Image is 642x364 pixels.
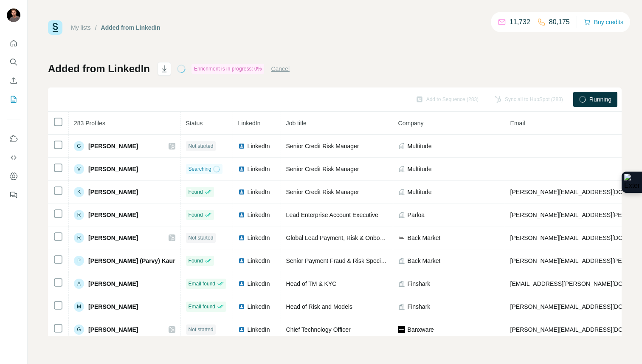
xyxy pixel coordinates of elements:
[248,302,270,311] span: LinkedIn
[88,279,138,288] span: [PERSON_NAME]
[286,234,397,241] span: Global Lead Payment, Risk & Onboarding
[398,120,424,127] span: Company
[286,189,359,195] span: Senior Credit Risk Manager
[74,141,84,151] div: G
[510,120,525,127] span: Email
[238,326,245,333] img: LinkedIn logo
[408,325,434,334] span: Banxware
[248,211,270,219] span: LinkedIn
[238,234,245,241] img: LinkedIn logo
[248,325,270,334] span: LinkedIn
[286,212,378,218] span: Lead Enterprise Account Executive
[624,174,639,191] img: Extension Icon
[74,120,105,127] span: 283 Profiles
[7,54,20,70] button: Search
[408,234,441,242] span: Back Market
[248,188,270,196] span: LinkedIn
[101,23,160,32] div: Added from LinkedIn
[88,211,138,219] span: [PERSON_NAME]
[398,326,405,333] img: company-logo
[7,73,20,88] button: Enrich CSV
[286,257,391,264] span: Senior Payment Fraud & Risk Specialist
[248,165,270,173] span: LinkedIn
[286,120,307,127] span: Job title
[48,62,150,76] h1: Added from LinkedIn
[88,234,138,242] span: [PERSON_NAME]
[189,165,211,173] span: Searching
[549,17,570,27] p: 80,175
[88,325,138,334] span: [PERSON_NAME]
[189,326,214,333] span: Not started
[7,92,20,107] button: My lists
[88,257,175,265] span: [PERSON_NAME] (Parvy) Kaur
[238,257,245,264] img: LinkedIn logo
[88,188,138,196] span: [PERSON_NAME]
[238,189,245,195] img: LinkedIn logo
[408,142,432,150] span: Multitude
[248,257,270,265] span: LinkedIn
[88,302,138,311] span: [PERSON_NAME]
[88,165,138,173] span: [PERSON_NAME]
[286,166,359,172] span: Senior Credit Risk Manager
[408,211,425,219] span: Parloa
[74,324,84,335] div: G
[189,188,203,196] span: Found
[189,142,214,150] span: Not started
[189,280,215,288] span: Email found
[271,65,290,73] button: Cancel
[248,142,270,150] span: LinkedIn
[7,187,20,203] button: Feedback
[238,166,245,172] img: LinkedIn logo
[74,233,84,243] div: R
[238,303,245,310] img: LinkedIn logo
[408,188,432,196] span: Multitude
[286,280,337,287] span: Head of TM & KYC
[584,16,623,28] button: Buy credits
[7,150,20,165] button: Use Surfe API
[95,23,97,32] li: /
[238,143,245,150] img: LinkedIn logo
[7,8,20,22] img: Avatar
[398,234,405,241] img: company-logo
[408,279,431,288] span: Finshark
[408,165,432,173] span: Multitude
[7,36,20,51] button: Quick start
[7,169,20,184] button: Dashboard
[238,212,245,218] img: LinkedIn logo
[189,303,215,310] span: Email found
[74,302,84,312] div: M
[7,131,20,147] button: Use Surfe on LinkedIn
[74,279,84,289] div: A
[88,142,138,150] span: [PERSON_NAME]
[74,210,84,220] div: R
[238,280,245,287] img: LinkedIn logo
[238,120,261,127] span: LinkedIn
[189,234,214,242] span: Not started
[71,24,91,31] a: My lists
[48,20,62,35] img: Surfe Logo
[74,256,84,266] div: P
[408,257,441,265] span: Back Market
[189,211,203,219] span: Found
[74,164,84,174] div: V
[186,120,203,127] span: Status
[191,64,264,74] div: Enrichment is in progress: 0%
[248,279,270,288] span: LinkedIn
[589,95,611,104] span: Running
[189,257,203,265] span: Found
[510,17,530,27] p: 11,732
[74,187,84,197] div: K
[286,143,359,150] span: Senior Credit Risk Manager
[286,303,352,310] span: Head of Risk and Models
[408,302,431,311] span: Finshark
[248,234,270,242] span: LinkedIn
[286,326,351,333] span: Chief Technology Officer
